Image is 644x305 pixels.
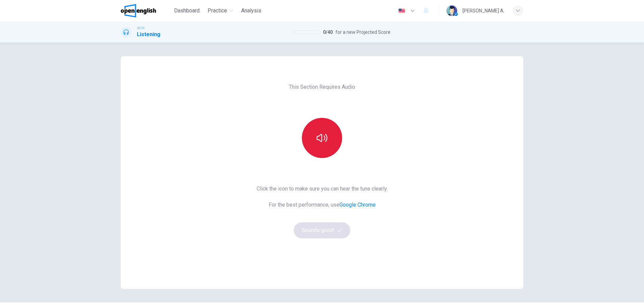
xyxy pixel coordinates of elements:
div: [PERSON_NAME] A. [463,7,504,15]
img: OpenEnglish logo [121,4,156,17]
span: Analysis [241,7,261,15]
a: Google Chrome [339,202,376,208]
img: Profile picture [446,5,457,16]
span: Practice [208,7,227,15]
span: 0 / 40 [323,28,333,36]
button: Dashboard [171,5,202,17]
img: en [397,8,406,13]
span: This Section Requires Audio [289,83,355,91]
button: Analysis [238,5,264,17]
span: for a new Projected Score [335,28,390,36]
button: Practice [205,5,236,17]
span: Click the icon to make sure you can hear the tune clearly. [257,185,388,193]
h1: Listening [137,30,160,39]
span: IELTS [137,26,145,30]
span: For the best performance, use [257,201,388,209]
span: Dashboard [174,7,200,15]
a: OpenEnglish logo [121,4,171,17]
